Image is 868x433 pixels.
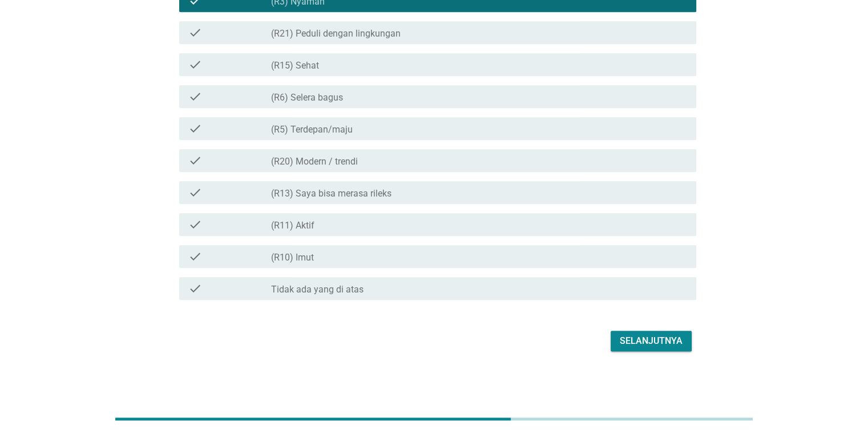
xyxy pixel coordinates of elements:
[271,60,319,71] label: (R15) Sehat
[271,124,353,135] label: (R5) Terdepan/maju
[188,186,202,199] i: check
[271,92,343,103] label: (R6) Selera bagus
[271,156,358,167] label: (R20) Modern / trendi
[271,220,314,231] label: (R11) Aktif
[271,252,314,263] label: (R10) Imut
[188,154,202,167] i: check
[188,58,202,71] i: check
[611,331,692,351] button: Selanjutnya
[188,218,202,231] i: check
[271,28,401,39] label: (R21) Peduli dengan lingkungan
[620,334,683,348] div: Selanjutnya
[271,284,364,295] label: Tidak ada yang di atas
[188,122,202,135] i: check
[188,26,202,39] i: check
[188,282,202,295] i: check
[271,188,391,199] label: (R13) Saya bisa merasa rileks
[188,250,202,263] i: check
[188,90,202,103] i: check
